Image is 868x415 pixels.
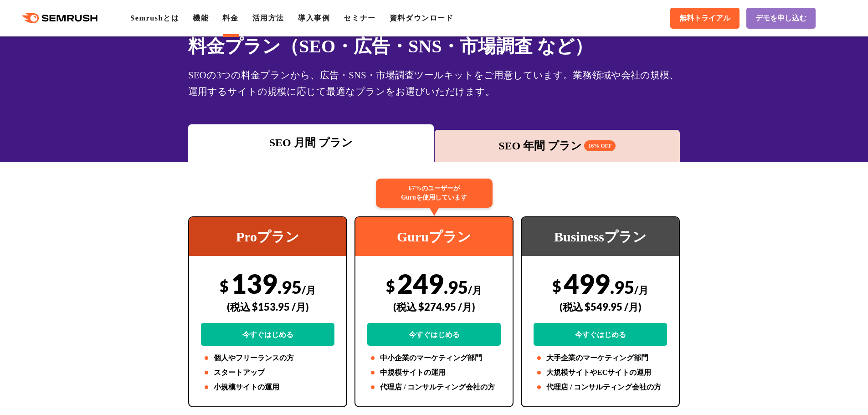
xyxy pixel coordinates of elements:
div: SEO 年間 プラン [439,138,676,154]
h1: 料金プラン（SEO・広告・SNS・市場調査 など） [188,33,680,60]
span: /月 [468,284,482,296]
span: /月 [634,284,648,296]
div: SEOの3つの料金プランから、広告・SNS・市場調査ツールキットをご用意しています。業務領域や会社の規模、運用するサイトの規模に応じて最適なプランをお選びいただけます。 [188,67,680,100]
div: (税込 $274.95 /月) [367,291,501,323]
span: $ [552,277,561,295]
div: 67%のユーザーが Guruを使用しています [376,179,493,208]
li: 大手企業のマーケティング部門 [534,353,667,364]
li: 代理店 / コンサルティング会社の方 [367,382,501,393]
li: 代理店 / コンサルティング会社の方 [534,382,667,393]
a: 今すぐはじめる [534,323,667,346]
li: スタートアップ [201,367,334,378]
a: 無料トライアル [670,8,740,29]
span: 無料トライアル [679,14,730,23]
div: Proプラン [189,217,346,256]
span: .95 [277,277,302,297]
li: 個人やフリーランスの方 [201,353,334,364]
li: 中小企業のマーケティング部門 [367,353,501,364]
div: (税込 $549.95 /月) [534,291,667,323]
span: $ [220,277,229,295]
span: .95 [444,277,468,297]
li: 大規模サイトやECサイトの運用 [534,367,667,378]
a: 活用方法 [252,14,284,22]
a: 今すぐはじめる [201,323,334,346]
a: 資料ダウンロード [390,14,454,22]
div: SEO 月間 プラン [193,134,429,151]
div: 249 [367,267,501,346]
a: セミナー [344,14,375,22]
a: 今すぐはじめる [367,323,501,346]
span: /月 [302,284,316,296]
a: 料金 [222,14,238,22]
a: デモを申し込む [746,8,816,29]
span: $ [386,277,395,295]
li: 中規模サイトの運用 [367,367,501,378]
div: Guruプラン [355,217,513,256]
li: 小規模サイトの運用 [201,382,334,393]
a: 導入事例 [298,14,330,22]
a: 機能 [193,14,209,22]
div: (税込 $153.95 /月) [201,291,334,323]
span: 16% OFF [584,140,616,151]
div: 139 [201,267,334,346]
a: Semrushとは [130,14,179,22]
span: .95 [610,277,634,297]
div: 499 [534,267,667,346]
div: Businessプラン [522,217,679,256]
span: デモを申し込む [755,14,806,23]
